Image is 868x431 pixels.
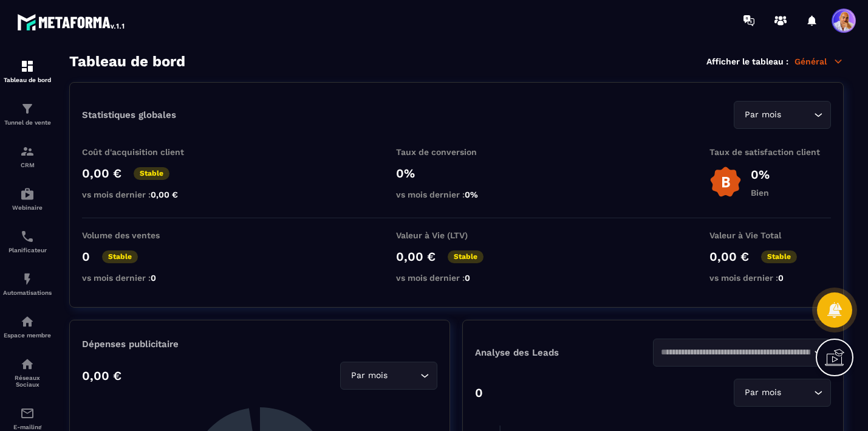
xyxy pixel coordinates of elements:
[82,230,203,240] p: Volume des ventes
[17,11,126,33] img: logo
[82,190,203,199] p: vs mois dernier :
[751,188,770,198] p: Bien
[3,247,52,253] p: Planificateur
[465,190,478,199] span: 0%
[3,178,52,220] a: automationsautomationsWebinaire
[3,220,52,263] a: schedulerschedulerPlanificateur
[340,362,437,390] div: Search for option
[448,250,484,263] p: Stable
[3,204,52,211] p: Webinaire
[82,273,203,283] p: vs mois dernier :
[784,108,811,122] input: Search for option
[3,92,52,135] a: formationformationTunnel de vente
[20,406,35,421] img: email
[396,230,518,240] p: Valeur à Vie (LTV)
[742,386,784,399] span: Par mois
[3,424,52,430] p: E-mailing
[761,250,797,263] p: Stable
[396,147,518,157] p: Taux de conversion
[3,119,52,126] p: Tunnel de vente
[20,59,35,74] img: formation
[348,369,390,382] span: Par mois
[475,385,483,400] p: 0
[396,190,518,199] p: vs mois dernier :
[3,332,52,339] p: Espace membre
[82,109,176,120] p: Statistiques globales
[396,249,436,264] p: 0,00 €
[396,273,518,283] p: vs mois dernier :
[709,147,831,157] p: Taux de satisfaction client
[742,108,784,122] span: Par mois
[475,347,653,358] p: Analyse des Leads
[3,263,52,305] a: automationsautomationsAutomatisations
[20,187,35,201] img: automations
[661,346,811,359] input: Search for option
[102,250,138,263] p: Stable
[3,348,52,397] a: social-networksocial-networkRéseaux Sociaux
[20,314,35,329] img: automations
[69,53,185,70] h3: Tableau de bord
[734,101,831,129] div: Search for option
[82,249,90,264] p: 0
[151,273,156,283] span: 0
[390,369,417,382] input: Search for option
[134,167,169,180] p: Stable
[151,190,178,199] span: 0,00 €
[709,166,742,198] img: b-badge-o.b3b20ee6.svg
[734,379,831,407] div: Search for option
[20,357,35,371] img: social-network
[3,305,52,348] a: automationsautomationsEspace membre
[751,167,770,182] p: 0%
[465,273,470,283] span: 0
[706,57,788,66] p: Afficher le tableau :
[3,135,52,178] a: formationformationCRM
[709,230,831,240] p: Valeur à Vie Total
[20,102,35,116] img: formation
[795,56,844,67] p: Général
[3,50,52,92] a: formationformationTableau de bord
[3,162,52,168] p: CRM
[396,166,518,181] p: 0%
[3,289,52,296] p: Automatisations
[20,272,35,286] img: automations
[709,249,749,264] p: 0,00 €
[82,166,121,181] p: 0,00 €
[82,339,437,350] p: Dépenses publicitaire
[82,147,203,157] p: Coût d'acquisition client
[3,374,52,388] p: Réseaux Sociaux
[709,273,831,283] p: vs mois dernier :
[20,144,35,159] img: formation
[3,77,52,83] p: Tableau de bord
[778,273,784,283] span: 0
[784,386,811,399] input: Search for option
[82,368,121,383] p: 0,00 €
[20,229,35,244] img: scheduler
[653,339,831,367] div: Search for option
